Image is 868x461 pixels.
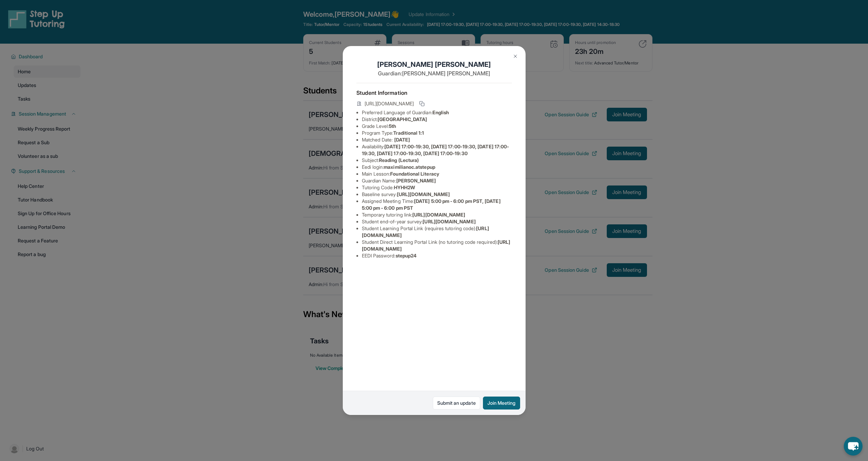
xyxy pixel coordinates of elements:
[844,437,863,456] button: chat-button
[362,198,512,211] li: Assigned Meeting Time :
[513,54,518,59] img: Close Icon
[362,218,512,225] li: Student end-of-year survey :
[362,143,512,157] li: Availability:
[365,100,414,107] span: [URL][DOMAIN_NAME]
[389,123,396,129] span: 5th
[396,253,417,258] span: stepup24
[423,219,475,224] span: [URL][DOMAIN_NAME]
[378,116,427,122] span: [GEOGRAPHIC_DATA]
[356,89,512,97] h4: Student Information
[362,157,512,164] li: Subject :
[384,164,435,170] span: maximilianoc.atstepup
[432,109,449,115] span: English
[418,100,426,108] button: Copy link
[362,130,512,136] li: Program Type:
[393,130,424,136] span: Traditional 1:1
[379,157,419,163] span: Reading (Lectura)
[397,191,450,197] span: [URL][DOMAIN_NAME]
[362,144,509,156] span: [DATE] 17:00-19:30, [DATE] 17:00-19:30, [DATE] 17:00-19:30, [DATE] 17:00-19:30, [DATE] 17:00-19:30
[362,225,512,239] li: Student Learning Portal Link (requires tutoring code) :
[362,109,512,116] li: Preferred Language of Guardian:
[412,212,465,218] span: [URL][DOMAIN_NAME]
[362,116,512,123] li: District:
[394,184,415,190] span: HYHH2W
[356,60,512,69] h1: [PERSON_NAME] [PERSON_NAME]
[483,397,520,410] button: Join Meeting
[362,177,512,184] li: Guardian Name :
[356,69,512,77] p: Guardian: [PERSON_NAME] [PERSON_NAME]
[362,170,512,177] li: Main Lesson :
[362,136,512,143] li: Matched Date:
[362,184,512,191] li: Tutoring Code :
[362,164,512,170] li: Eedi login :
[362,239,512,252] li: Student Direct Learning Portal Link (no tutoring code required) :
[394,137,410,143] span: [DATE]
[390,171,439,177] span: Foundational Literacy
[362,211,512,218] li: Temporary tutoring link :
[362,198,501,211] span: [DATE] 5:00 pm - 6:00 pm PST, [DATE] 5:00 pm - 6:00 pm PST
[433,397,480,410] a: Submit an update
[362,252,512,259] li: EEDI Password :
[396,178,436,183] span: [PERSON_NAME]
[362,191,512,198] li: Baseline survey :
[362,123,512,130] li: Grade Level:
